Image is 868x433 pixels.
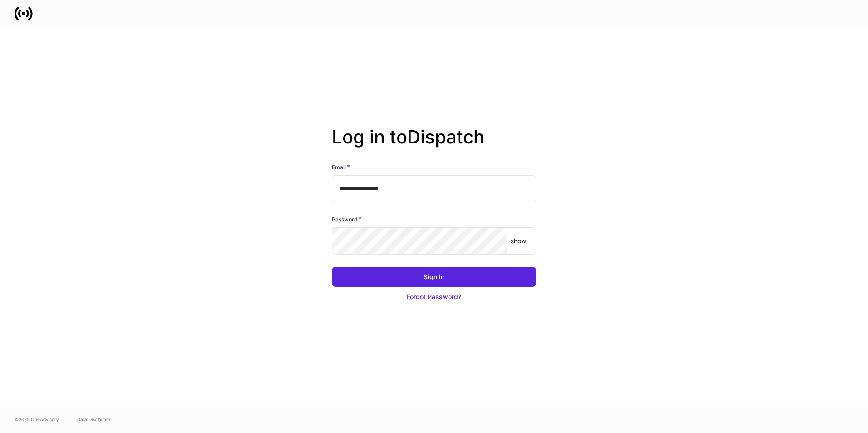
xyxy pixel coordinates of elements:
div: Forgot Password? [407,292,461,301]
button: Forgot Password? [332,287,536,307]
h6: Password [332,215,361,224]
h2: Log in to Dispatch [332,126,536,162]
div: Sign In [424,272,444,281]
p: show [511,236,526,246]
a: Data Disclaimer [77,416,111,423]
span: © 2025 OneAdvisory [15,416,59,423]
button: Sign In [332,267,536,287]
h6: Email [332,162,350,172]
